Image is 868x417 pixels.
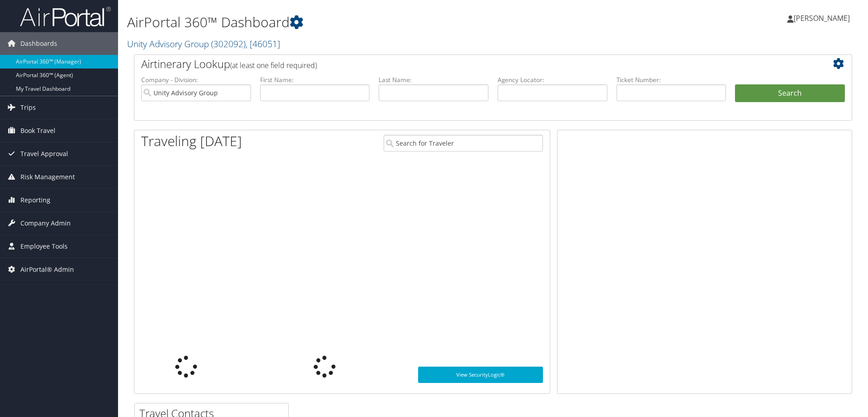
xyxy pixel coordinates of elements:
[20,119,55,142] span: Book Travel
[20,166,75,188] span: Risk Management
[20,96,36,119] span: Trips
[127,13,615,32] h1: AirPortal 360™ Dashboard
[418,367,543,383] a: View SecurityLogic®
[127,38,280,50] a: Unity Advisory Group
[260,75,370,84] label: First Name:
[230,60,317,70] span: (at least one field required)
[794,13,850,23] span: [PERSON_NAME]
[379,75,488,84] label: Last Name:
[141,75,251,84] label: Company - Division:
[616,75,726,84] label: Ticket Number:
[498,75,607,84] label: Agency Locator:
[20,6,111,27] img: airportal-logo.png
[735,84,845,103] button: Search
[20,189,50,211] span: Reporting
[20,32,57,55] span: Dashboards
[211,38,246,50] span: ( 302092 )
[246,38,280,50] span: , [ 46051 ]
[141,56,785,72] h2: Airtinerary Lookup
[141,132,242,151] h1: Traveling [DATE]
[20,212,71,235] span: Company Admin
[20,235,68,258] span: Employee Tools
[384,135,543,152] input: Search for Traveler
[20,142,68,165] span: Travel Approval
[20,258,74,281] span: AirPortal® Admin
[787,5,859,32] a: [PERSON_NAME]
